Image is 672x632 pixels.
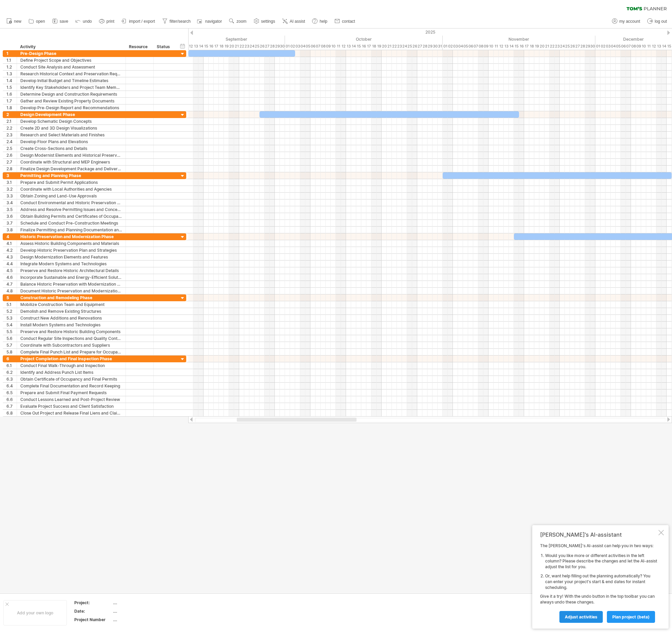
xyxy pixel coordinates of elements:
[236,19,246,24] span: zoom
[20,77,122,84] div: Develop Initial Budget and Timeline Estimates
[244,43,249,50] div: Tuesday, 23 September 2025
[6,64,17,70] div: 1.2
[97,17,116,26] a: print
[20,322,122,328] div: Install Modern Systems and Technologies
[83,19,92,24] span: undo
[20,288,122,294] div: Document Historic Preservation and Modernization Efforts
[6,50,17,57] div: 1
[20,294,122,301] div: Construction and Remodeling Phase
[453,43,458,50] div: Monday, 3 November 2025
[417,43,422,50] div: Monday, 27 October 2025
[6,193,17,199] div: 3.3
[655,19,667,24] span: log out
[20,376,122,382] div: Obtain Certificate of Occupancy and Final Permits
[193,43,198,50] div: Saturday, 13 September 2025
[300,43,305,50] div: Saturday, 4 October 2025
[20,118,122,125] div: Develop Schematic Design Concepts
[20,179,122,186] div: Prepare and Submit Permit Applications
[631,43,636,50] div: Monday, 8 December 2025
[20,57,122,63] div: Define Project Scope and Objectives
[74,600,112,606] div: Project:
[6,376,17,382] div: 6.3
[261,19,275,24] span: settings
[646,43,651,50] div: Thursday, 11 December 2025
[575,43,580,50] div: Thursday, 27 November 2025
[361,43,366,50] div: Thursday, 16 October 2025
[20,403,122,409] div: Evaluate Project Success and Client Satisfaction
[6,179,17,186] div: 3.1
[204,43,209,50] div: Monday, 15 September 2025
[483,43,488,50] div: Sunday, 9 November 2025
[20,362,122,369] div: Conduct Final Walk-Through and Inspection
[387,43,392,50] div: Tuesday, 21 October 2025
[6,301,17,308] div: 5.1
[285,36,443,43] div: October 2025
[234,43,239,50] div: Sunday, 21 September 2025
[290,19,305,24] span: AI assist
[20,328,122,335] div: Preserve and Restore Historic Building Components
[129,43,150,50] div: Resource
[129,19,155,24] span: import / export
[346,43,351,50] div: Monday, 13 October 2025
[107,19,114,24] span: print
[626,43,631,50] div: Sunday, 7 December 2025
[427,43,433,50] div: Wednesday, 29 October 2025
[20,71,122,77] div: Research Historical Context and Preservation Requirements
[20,396,122,403] div: Conduct Lessons Learned and Post-Project Review
[6,240,17,247] div: 4.1
[20,281,122,287] div: Balance Historic Preservation with Modernization Goals
[407,43,412,50] div: Saturday, 25 October 2025
[20,91,122,97] div: Determine Design and Construction Requirements
[6,138,17,145] div: 2.4
[224,43,229,50] div: Friday, 19 September 2025
[74,17,94,26] a: undo
[20,193,122,199] div: Obtain Zoning and Land-Use Approvals
[540,531,657,538] div: [PERSON_NAME]'s AI-assistant
[20,349,122,355] div: Complete Final Punch List and Prepare for Occupancy
[509,43,514,50] div: Friday, 14 November 2025
[170,19,191,24] span: filter/search
[6,267,17,274] div: 4.5
[205,19,222,24] span: navigator
[74,608,112,614] div: Date:
[20,172,122,179] div: Permitting and Planning Phase
[6,98,17,104] div: 1.7
[438,43,443,50] div: Friday, 31 October 2025
[6,227,17,233] div: 3.8
[113,600,170,606] div: ....
[326,43,331,50] div: Thursday, 9 October 2025
[6,342,17,348] div: 5.7
[113,617,170,623] div: ....
[20,254,122,260] div: Design Modernization Elements and Features
[310,17,329,26] a: help
[20,50,122,57] div: Pre-Design Phase
[132,36,285,43] div: September 2025
[6,335,17,342] div: 5.6
[448,43,453,50] div: Sunday, 2 November 2025
[20,356,122,362] div: Project Completion and Final Inspection Phase
[651,43,656,50] div: Friday, 12 December 2025
[616,43,621,50] div: Friday, 5 December 2025
[6,328,17,335] div: 5.5
[20,104,122,111] div: Develop Pre-Design Report and Recommendations
[188,43,193,50] div: Friday, 12 September 2025
[458,43,463,50] div: Tuesday, 4 November 2025
[20,64,122,70] div: Conduct Site Analysis and Assessment
[20,145,122,152] div: Create Cross-Sections and Details
[20,410,122,416] div: Close Out Project and Release Final Liens and Claims
[356,43,361,50] div: Wednesday, 15 October 2025
[20,43,122,50] div: Activity
[6,247,17,253] div: 4.2
[6,77,17,84] div: 1.4
[239,43,244,50] div: Monday, 22 September 2025
[646,17,669,26] a: log out
[534,43,539,50] div: Wednesday, 19 November 2025
[560,43,565,50] div: Monday, 24 November 2025
[6,71,17,77] div: 1.3
[6,233,17,240] div: 4
[412,43,417,50] div: Sunday, 26 October 2025
[6,166,17,172] div: 2.8
[377,43,382,50] div: Sunday, 19 October 2025
[641,43,646,50] div: Wednesday, 10 December 2025
[366,43,371,50] div: Friday, 17 October 2025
